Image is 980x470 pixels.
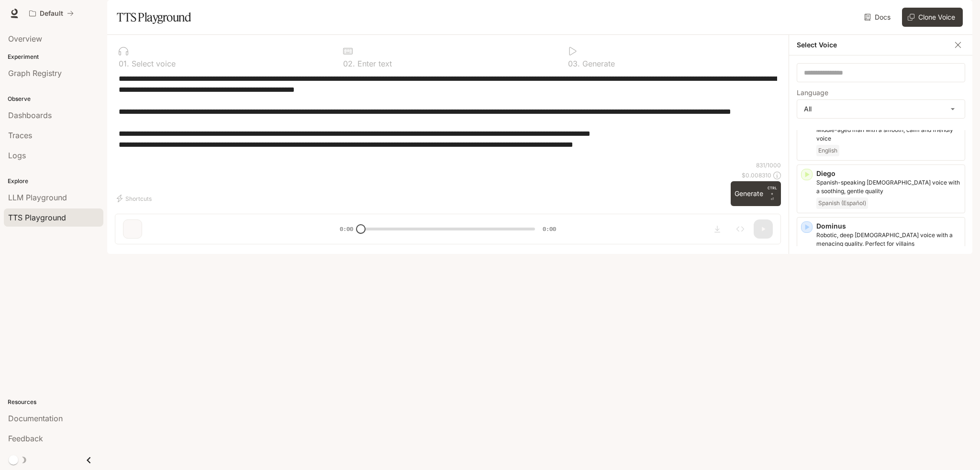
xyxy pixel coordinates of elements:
span: English [816,145,839,156]
a: Docs [862,8,894,27]
p: ⏎ [767,185,777,202]
button: Clone Voice [902,8,963,27]
p: Middle-aged man with a smooth, calm and friendly voice [816,126,961,143]
p: Robotic, deep male voice with a menacing quality. Perfect for villains [816,231,961,248]
h1: TTS Playground [117,8,191,27]
p: Enter text [355,60,392,67]
p: Diego [816,169,961,178]
p: Default [40,10,63,18]
p: Spanish-speaking male voice with a soothing, gentle quality [816,178,961,196]
p: Generate [580,60,615,67]
p: 0 2 . [343,60,355,67]
p: Language [797,89,828,96]
p: Select voice [129,60,176,67]
p: 0 3 . [568,60,580,67]
p: CTRL + [767,185,777,197]
div: All [797,100,965,118]
button: All workspaces [25,4,78,23]
button: Shortcuts [115,191,156,206]
span: Spanish (Español) [816,197,868,209]
button: GenerateCTRL +⏎ [731,181,781,206]
p: 0 1 . [119,60,129,67]
p: Dominus [816,221,961,231]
